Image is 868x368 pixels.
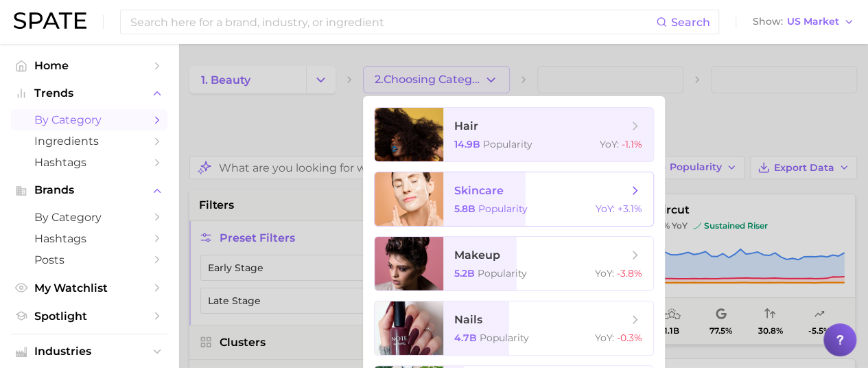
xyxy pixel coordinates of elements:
[34,87,144,100] span: Trends
[11,130,167,152] a: Ingredients
[34,184,144,196] span: Brands
[478,203,528,215] span: Popularity
[753,18,783,25] span: Show
[34,253,144,266] span: Posts
[454,332,477,344] span: 4.7b
[34,156,144,169] span: Hashtags
[618,203,642,215] span: +3.1%
[483,138,532,150] span: Popularity
[671,16,710,29] span: Search
[34,345,144,358] span: Industries
[11,277,167,299] a: My Watchlist
[34,281,144,295] span: My Watchlist
[34,232,144,245] span: Hashtags
[11,180,167,200] button: Brands
[622,138,642,150] span: -1.1%
[480,332,529,344] span: Popularity
[454,249,500,262] span: makeup
[14,12,86,29] img: SPATE
[454,138,480,150] span: 14.9b
[478,267,527,279] span: Popularity
[34,135,144,148] span: Ingredients
[11,341,167,362] button: Industries
[34,310,144,323] span: Spotlight
[454,119,478,133] span: hair
[600,138,619,150] span: YoY :
[454,267,475,279] span: 5.2b
[11,249,167,271] a: Posts
[11,55,167,76] a: Home
[454,313,482,326] span: nails
[11,207,167,228] a: by Category
[454,203,476,215] span: 5.8b
[11,109,167,130] a: by Category
[11,306,167,327] a: Spotlight
[787,18,839,25] span: US Market
[596,203,615,215] span: YoY :
[11,83,167,104] button: Trends
[34,211,144,224] span: by Category
[617,267,642,279] span: -3.8%
[454,184,504,197] span: skincare
[11,228,167,249] a: Hashtags
[749,13,858,31] button: ShowUS Market
[595,267,614,279] span: YoY :
[595,332,614,344] span: YoY :
[617,332,642,344] span: -0.3%
[34,113,144,126] span: by Category
[34,59,144,72] span: Home
[129,10,656,34] input: Search here for a brand, industry, or ingredient
[11,152,167,173] a: Hashtags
